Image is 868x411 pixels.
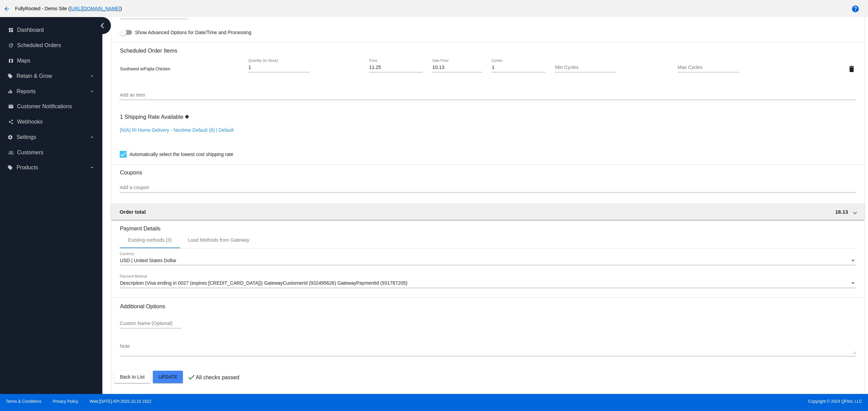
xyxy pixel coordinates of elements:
[440,399,862,404] span: Copyright © 2024 QPilot, LLC
[120,185,856,190] input: Add a coupon
[8,58,14,63] i: map
[8,89,13,94] i: equalizer
[8,134,13,140] i: settings
[8,150,14,155] i: people_outline
[16,88,35,95] span: Reports
[851,5,859,13] mat-icon: help
[120,258,856,264] mat-select: Currency
[492,65,545,70] input: Cycles
[89,134,95,140] i: arrow_drop_down
[8,43,14,48] i: update
[89,165,95,170] i: arrow_drop_down
[248,65,310,70] input: Quantity (In Stock)
[120,281,856,286] mat-select: Payment Method
[8,147,95,158] a: people_outline Customers
[8,55,95,66] a: map Maps
[120,303,856,310] h3: Additional Options
[15,6,122,11] span: FullyRooted - Demo Site ( )
[17,119,43,125] span: Webhooks
[120,93,856,98] input: Add an item
[120,374,144,380] span: Back to List
[89,73,95,79] i: arrow_drop_down
[848,65,856,73] mat-icon: delete
[188,237,249,243] div: Load Methods from Gateway
[8,116,95,127] a: share Webhooks
[8,73,13,79] i: local_offer
[120,164,856,176] h3: Coupons
[89,89,95,94] i: arrow_drop_down
[153,371,183,383] button: Update
[17,42,61,48] span: Scheduled Orders
[196,374,239,381] p: All checks passed
[8,101,95,112] a: email Customer Notifications
[16,165,38,171] span: Products
[111,203,864,220] mat-expansion-panel-header: Order total 18.13
[185,115,189,123] mat-icon: info
[8,40,95,51] a: update Scheduled Orders
[53,399,78,404] a: Privacy Policy
[120,127,234,133] a: [N/A] RI Home Delivery - Nextime Default (8) | Default
[97,20,108,31] i: chevron_left
[678,65,739,70] input: Max Cycles
[120,42,856,54] h3: Scheduled Order Items
[187,373,196,381] mat-icon: check
[16,73,52,79] span: Retain & Grow
[3,5,11,13] mat-icon: arrow_back
[119,209,146,215] span: Order total
[120,280,407,286] span: Description (Visa ending in 0027 (expires [CREDIT_CARD_DATA])) GatewayCustomerId (932495626) Gate...
[17,27,44,33] span: Dashboard
[8,27,14,33] i: dashboard
[120,321,181,326] input: Custom Name (Optional)
[70,6,120,11] a: [URL][DOMAIN_NAME]
[555,65,617,70] input: Min Cycles
[8,119,14,125] i: share
[90,399,151,404] a: Web:[DATE] API:2025.10.15.1922
[432,65,482,70] input: Sale Price
[120,110,189,124] h3: 1 Shipping Rate Available
[114,371,150,383] button: Back to List
[181,10,188,17] button: Open calendar
[135,29,251,36] span: Show Advanced Options for Date/Time and Processing
[835,209,848,215] span: 18.13
[369,65,423,70] input: Price
[17,103,72,110] span: Customer Notifications
[120,67,170,71] span: Southwest w/Fajita Chicken
[17,58,30,64] span: Maps
[120,258,176,263] span: USD | United States Dollar
[158,374,177,380] span: Update
[8,25,95,36] a: dashboard Dashboard
[17,150,43,156] span: Customers
[8,165,13,170] i: local_offer
[8,104,14,109] i: email
[6,399,41,404] a: Terms & Conditions
[120,220,856,232] h3: Payment Details
[129,150,233,158] span: Automatically select the lowest cost shipping rate
[16,134,36,140] span: Settings
[128,237,172,243] div: Existing methods (3)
